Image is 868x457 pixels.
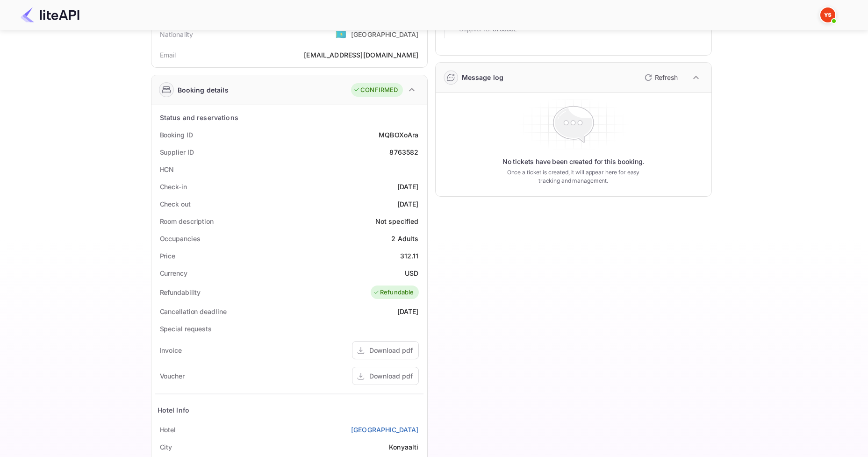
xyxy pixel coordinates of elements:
[304,50,418,60] div: [EMAIL_ADDRESS][DOMAIN_NAME]
[397,199,419,209] div: [DATE]
[160,113,238,122] div: Status and reservations
[160,425,176,435] div: Hotel
[655,72,678,82] p: Refresh
[391,234,418,243] div: 2 Adults
[160,164,174,174] div: HCN
[160,371,185,381] div: Voucher
[639,70,681,85] button: Refresh
[21,7,79,22] img: LiteAPI Logo
[160,216,214,226] div: Room description
[351,425,419,435] a: [GEOGRAPHIC_DATA]
[820,7,835,22] img: Yandex Support
[397,182,419,192] div: [DATE]
[160,345,182,355] div: Invoice
[353,86,398,95] div: CONFIRMED
[379,130,418,140] div: MQBOXoAra
[389,147,418,157] div: 8763582
[160,182,187,192] div: Check-in
[160,199,191,209] div: Check out
[405,268,418,278] div: USD
[160,130,193,140] div: Booking ID
[351,29,419,39] div: [GEOGRAPHIC_DATA]
[178,85,229,95] div: Booking details
[389,442,418,452] div: Konyaalti
[397,307,419,316] div: [DATE]
[369,371,413,381] div: Download pdf
[373,288,414,297] div: Refundable
[160,268,187,278] div: Currency
[400,251,419,261] div: 312.11
[160,251,176,261] div: Price
[462,72,504,82] div: Message log
[160,307,227,316] div: Cancellation deadline
[369,345,413,355] div: Download pdf
[158,405,190,415] div: Hotel Info
[160,234,201,243] div: Occupancies
[160,50,176,60] div: Email
[160,442,172,452] div: City
[502,157,645,166] p: No tickets have been created for this booking.
[160,287,201,297] div: Refundability
[160,324,212,334] div: Special requests
[375,216,419,226] div: Not specified
[160,147,194,157] div: Supplier ID
[336,26,346,43] span: United States
[160,29,194,39] div: Nationality
[500,168,647,185] p: Once a ticket is created, it will appear here for easy tracking and management.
